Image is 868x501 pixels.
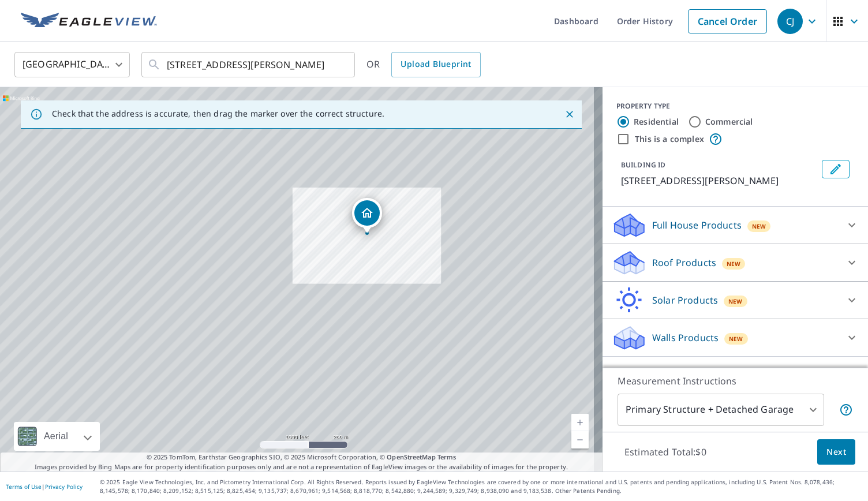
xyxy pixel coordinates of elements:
[616,101,854,111] div: PROPERTY TYPE
[621,160,665,170] p: BUILDING ID
[752,222,766,231] span: New
[14,48,130,81] div: [GEOGRAPHIC_DATA]
[817,439,855,465] button: Next
[366,52,481,77] div: OR
[40,422,72,451] div: Aerial
[387,453,435,461] a: OpenStreetMap
[822,160,850,178] button: Edit building 1
[621,174,817,188] p: [STREET_ADDRESS][PERSON_NAME]
[391,52,480,77] a: Upload Blueprint
[6,483,42,491] a: Terms of Use
[652,256,716,270] p: Roof Products
[147,453,457,462] span: © 2025 TomTom, Earthstar Geographics SIO, © 2025 Microsoft Corporation, ©
[571,414,589,431] a: Current Level 15, Zoom In
[562,107,577,122] button: Close
[401,57,471,72] span: Upload Blueprint
[167,48,331,81] input: Search by address or latitude-longitude
[729,334,743,343] span: New
[652,218,742,232] p: Full House Products
[6,483,83,490] p: |
[839,403,853,417] span: Your report will include the primary structure and a detached garage if one exists.
[727,259,741,268] span: New
[612,211,859,239] div: Full House ProductsNew
[52,109,384,119] p: Check that the address is accurate, then drag the marker over the correct structure.
[618,394,824,426] div: Primary Structure + Detached Garage
[437,453,457,461] a: Terms
[652,293,718,307] p: Solar Products
[571,431,589,448] a: Current Level 15, Zoom Out
[777,9,803,34] div: CJ
[21,13,157,30] img: EV Logo
[612,324,859,352] div: Walls ProductsNew
[14,422,100,451] div: Aerial
[705,116,753,128] label: Commercial
[688,9,767,33] a: Cancel Order
[635,133,704,145] label: This is a complex
[612,249,859,276] div: Roof ProductsNew
[612,286,859,314] div: Solar ProductsNew
[45,483,83,491] a: Privacy Policy
[352,198,382,234] div: Dropped pin, building 1, Residential property, 3360 Westport Dr Jefferson, MD 21755
[652,331,719,345] p: Walls Products
[826,445,846,459] span: Next
[615,439,716,465] p: Estimated Total: $0
[100,478,862,495] p: © 2025 Eagle View Technologies, Inc. and Pictometry International Corp. All Rights Reserved. Repo...
[728,297,743,306] span: New
[618,374,853,388] p: Measurement Instructions
[634,116,679,128] label: Residential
